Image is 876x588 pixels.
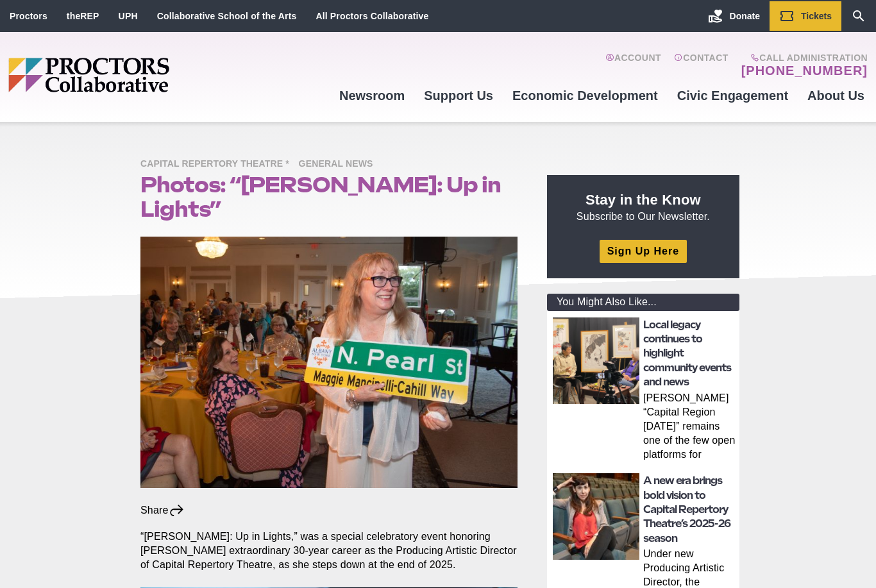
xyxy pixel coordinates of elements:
span: Donate [730,11,760,21]
div: Share [140,503,185,517]
a: All Proctors Collaborative [316,11,428,21]
a: Sign Up Here [600,240,687,262]
img: thumbnail: Local legacy continues to highlight community events and news [553,317,639,404]
img: Proctors logo [8,58,268,92]
strong: Stay in the Know [585,192,701,208]
a: Collaborative School of the Arts [157,11,297,21]
a: [PHONE_NUMBER] [741,63,868,78]
a: About Us [798,78,874,113]
h1: Photos: “[PERSON_NAME]: Up in Lights” [140,172,518,221]
span: General News [299,156,380,172]
a: Proctors [10,11,47,21]
a: General News [299,158,380,169]
a: Civic Engagement [668,78,798,113]
a: Newsroom [330,78,414,113]
a: A new era brings bold vision to Capital Repertory Theatre’s 2025-26 season [643,475,730,544]
a: Economic Development [503,78,668,113]
p: [PERSON_NAME] “Capital Region [DATE]” remains one of the few open platforms for everyday voices S... [643,391,736,464]
p: Subscribe to Our Newsletter. [562,190,724,224]
a: Tickets [770,1,841,31]
a: Support Us [414,78,503,113]
a: Account [605,53,661,78]
span: Tickets [801,11,832,21]
a: Capital Repertory Theatre * [140,158,296,169]
span: Capital Repertory Theatre * [140,156,296,172]
a: Donate [698,1,770,31]
p: “[PERSON_NAME]: Up in Lights,” was a special celebratory event honoring [PERSON_NAME] extraordina... [140,530,518,572]
a: UPH [119,11,138,21]
img: thumbnail: A new era brings bold vision to Capital Repertory Theatre’s 2025-26 season [553,473,639,560]
span: Call Administration [737,53,868,63]
a: theREP [67,11,99,21]
a: Contact [674,53,729,78]
div: You Might Also Like... [547,294,739,311]
a: Local legacy continues to highlight community events and news [643,319,731,389]
a: Search [841,1,876,31]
